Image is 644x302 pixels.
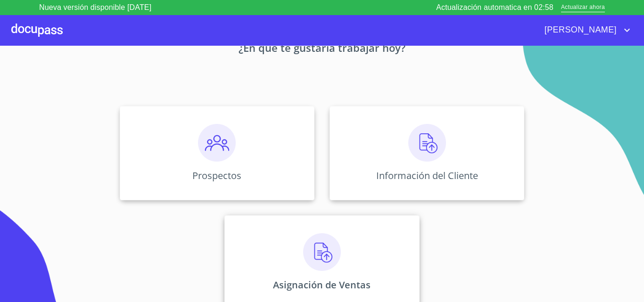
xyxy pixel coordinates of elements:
img: carga.png [408,124,446,162]
span: Actualizar ahora [561,3,605,13]
p: ¿En qué te gustaría trabajar hoy? [32,40,612,59]
p: Nueva versión disponible [DATE] [39,2,151,13]
p: Asignación de Ventas [273,278,371,291]
p: Prospectos [192,169,241,182]
span: [PERSON_NAME] [537,23,621,38]
img: prospectos.png [198,124,236,162]
p: Actualización automatica en 02:58 [436,2,553,13]
img: carga.png [303,233,341,271]
button: account of current user [537,23,633,38]
p: Información del Cliente [376,169,478,182]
